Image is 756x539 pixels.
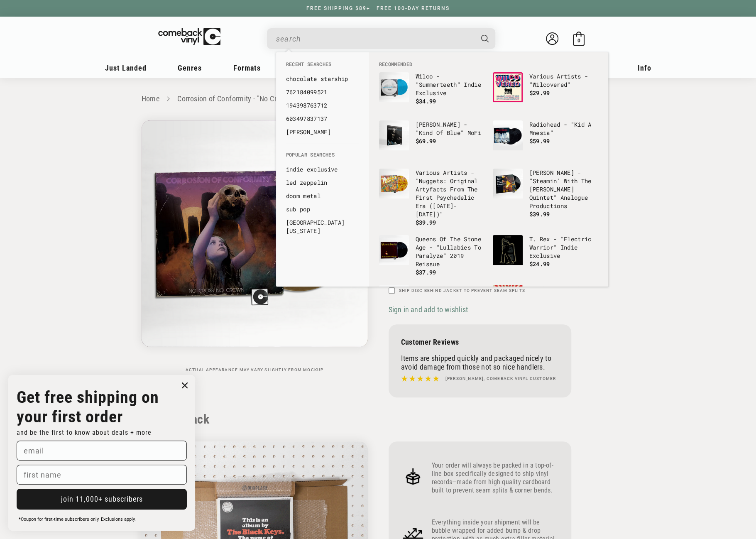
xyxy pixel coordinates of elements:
span: Formats [233,64,261,72]
span: Just Landed [105,64,147,72]
a: sub pop [286,205,359,213]
p: Customer Reviews [401,338,559,346]
a: Miles Davis - "Kind Of Blue" MoFi [PERSON_NAME] - "Kind Of Blue" MoFi $69.99 [379,120,484,160]
li: recent_searches: 194398763712 [282,99,363,112]
media-gallery: Gallery Viewer [142,120,368,372]
li: default_products: Wilco - "Summerteeth" Indie Exclusive [375,68,489,116]
a: Radiohead - "Kid A Mnesia" Radiohead - "Kid A Mnesia" $59.99 [493,120,598,160]
li: default_products: Various Artists - "Wilcovered" [489,68,602,116]
input: When autocomplete results are available use up and down arrows to review and enter to select [276,30,473,47]
span: and be the first to know about deals + more [17,429,152,436]
img: Radiohead - "Kid A Mnesia" [493,120,523,150]
div: Popular Searches [276,143,369,242]
input: email [17,441,187,461]
li: default_products: The Beatles - "1" [375,281,489,329]
a: FREE SHIPPING $89+ | FREE 100-DAY RETURNS [298,5,458,11]
p: Items are shipped quickly and packaged nicely to avoid damage from those not so nice handlers. [401,354,559,371]
a: Various Artists - "Nuggets: Original Artyfacts From The First Psychedelic Era (1965-1968)" Variou... [379,169,484,227]
button: join 11,000+ subscribers [17,489,187,510]
li: default_products: Queens Of The Stone Age - "Lullabies To Paralyze" 2019 Reissue [375,231,489,281]
span: Info [638,64,651,72]
span: $34.99 [416,97,436,105]
a: 603497837137 [286,115,359,123]
a: [PERSON_NAME] [286,128,359,136]
li: recent_searches: chocolate starship [282,72,363,86]
li: recent_searches: 762184099521 [282,86,363,99]
span: $39.99 [529,210,550,218]
span: $59.99 [529,137,550,145]
li: default_products: Radiohead - "Kid A Mnesia" [489,116,602,164]
p: Queens Of The Stone Age - "Lullabies To Paralyze" 2019 Reissue [416,235,484,268]
label: Ship Disc Behind Jacket To Prevent Seam Splits [399,287,525,294]
a: T. Rex - "Electric Warrior" Indie Exclusive T. Rex - "Electric Warrior" Indie Exclusive $24.99 [493,235,598,275]
a: Incubus - "Light Grenades" Regular Incubus - "Light Grenades" Regular [493,285,598,325]
div: Recent Searches [276,52,369,143]
p: Various Artists - "Wilcovered" [529,72,598,89]
span: Genres [178,64,202,72]
li: Popular Searches [282,151,363,163]
li: Recent Searches [282,61,363,72]
nav: breadcrumbs [142,93,615,105]
p: [PERSON_NAME] - "Kind Of Blue" MoFi [416,120,484,137]
li: default_products: Incubus - "Light Grenades" Regular [489,281,602,329]
p: Actual appearance may vary slightly from mockup [142,367,368,372]
li: Recommended [375,61,602,68]
p: The Beatles - "1" [416,285,484,293]
a: doom metal [286,192,359,200]
a: 194398763712 [286,101,359,110]
img: Frame_4.png [401,464,425,488]
li: recent_searches: 603497837137 [282,112,363,125]
span: $37.99 [416,268,436,276]
a: led zeppelin [286,179,359,187]
img: star5.svg [401,373,439,384]
span: $39.99 [416,218,436,226]
span: 0 [577,37,580,44]
a: Miles Davis - "Steamin' With The Miles Davis Quintet" Analogue Productions [PERSON_NAME] - "Steam... [493,169,598,218]
p: [PERSON_NAME] - "Steamin' With The [PERSON_NAME] Quintet" Analogue Productions [529,169,598,210]
span: $29.99 [529,89,550,97]
li: default_suggestions: sub pop [282,203,363,216]
h4: [PERSON_NAME], Comeback Vinyl customer [445,375,556,382]
a: Corrosion of Conformity - "No Cross No Crown" [177,94,321,103]
button: Sign in and add to wishlist [389,305,470,314]
img: Various Artists - "Wilcovered" [493,72,523,102]
a: [GEOGRAPHIC_DATA][US_STATE] [286,218,359,235]
img: The Beatles - "1" [379,285,409,315]
p: Your order will always be packed in a top-of-line box specifically designed to ship vinyl records... [432,461,559,495]
li: recent_searches: elton john [282,125,363,139]
li: default_suggestions: hotel california [282,216,363,238]
li: default_products: Miles Davis - "Kind Of Blue" MoFi [375,116,489,164]
button: Search [474,28,496,49]
a: chocolate starship [286,75,359,83]
input: first name [17,465,187,485]
li: default_products: Various Artists - "Nuggets: Original Artyfacts From The First Psychedelic Era (... [375,164,489,231]
img: T. Rex - "Electric Warrior" Indie Exclusive [493,235,523,265]
li: default_products: T. Rex - "Electric Warrior" Indie Exclusive [489,231,602,279]
h2: How We Pack [142,412,615,427]
a: The Beatles - "1" The Beatles - "1" [379,285,484,325]
a: indie exclusive [286,165,359,174]
span: *Coupon for first-time subscribers only. Exclusions apply. [19,517,136,522]
p: T. Rex - "Electric Warrior" Indie Exclusive [529,235,598,260]
span: $24.99 [529,260,550,268]
span: Sign in and add to wishlist [389,305,468,314]
img: Various Artists - "Nuggets: Original Artyfacts From The First Psychedelic Era (1965-1968)" [379,169,409,198]
img: Miles Davis - "Kind Of Blue" MoFi [379,120,409,150]
p: Wilco - "Summerteeth" Indie Exclusive [416,72,484,97]
strong: Get free shipping on your first order [17,387,159,426]
div: Search [267,28,495,49]
li: default_suggestions: doom metal [282,189,363,203]
div: Recommended [369,52,608,287]
li: default_suggestions: indie exclusive [282,163,363,176]
img: Queens Of The Stone Age - "Lullabies To Paralyze" 2019 Reissue [379,235,409,265]
img: Incubus - "Light Grenades" Regular [493,285,523,315]
li: default_products: Miles Davis - "Steamin' With The Miles Davis Quintet" Analogue Productions [489,164,602,223]
p: Various Artists - "Nuggets: Original Artyfacts From The First Psychedelic Era ([DATE]-[DATE])" [416,169,484,218]
a: Queens Of The Stone Age - "Lullabies To Paralyze" 2019 Reissue Queens Of The Stone Age - "Lullabi... [379,235,484,277]
img: Miles Davis - "Steamin' With The Miles Davis Quintet" Analogue Productions [493,169,523,198]
li: default_suggestions: led zeppelin [282,176,363,189]
a: 762184099521 [286,88,359,96]
img: Wilco - "Summerteeth" Indie Exclusive [379,72,409,102]
p: Radiohead - "Kid A Mnesia" [529,120,598,137]
a: Wilco - "Summerteeth" Indie Exclusive Wilco - "Summerteeth" Indie Exclusive $34.99 [379,72,484,112]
